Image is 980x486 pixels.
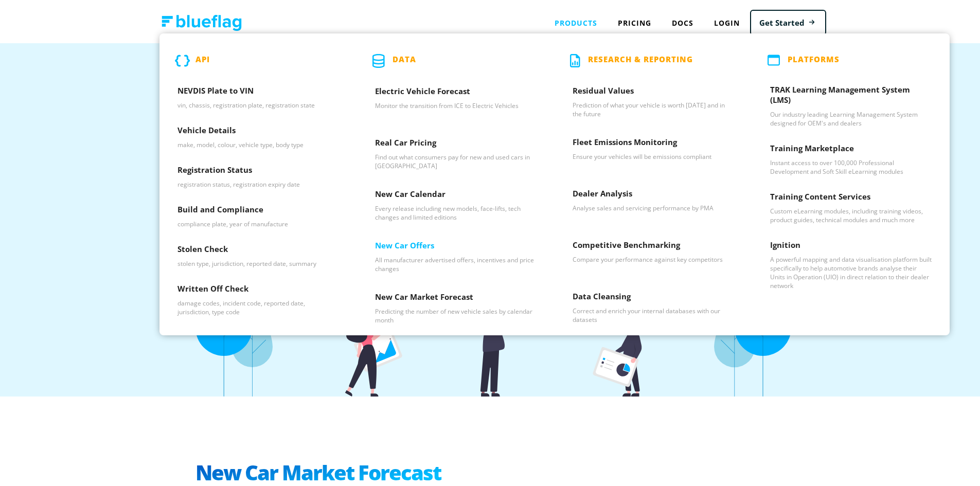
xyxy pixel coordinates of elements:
[573,135,734,150] h3: Fleet Emissions Monitoring
[770,238,932,253] h3: Ignition
[159,115,357,155] a: Vehicle Details - make, model, colour, vehicle type, body type
[770,141,932,156] h3: Training Marketplace
[357,282,555,333] a: New Car Market Forecast - Predicting the number of new vehicle sales by calendar month
[177,178,339,187] p: registration status, registration expiry date
[375,305,537,322] p: Predicting the number of new vehicle sales by calendar month
[375,99,537,108] p: Monitor the transition from ICE to Electric Vehicles
[544,10,608,31] div: Products
[357,76,555,128] a: Electric Vehicle Forecast - Monitor the transition from ICE to Electric Vehicles
[162,13,242,29] img: Blue Flag logo
[608,10,662,31] a: Pricing
[752,133,950,182] a: Training Marketplace - Instant access to over 100,000 Professional Development and Soft Skill eLe...
[177,202,339,218] h3: Build and Compliance
[375,238,537,254] h3: New Car Offers
[573,238,734,253] h3: Competitive Benchmarking
[159,155,357,194] a: Registration Status - registration status, registration expiry date
[752,182,950,230] a: Training Content Services - Custom eLearning modules, including training videos, product guides, ...
[750,8,826,34] a: Get Started
[177,242,339,257] h3: Stolen Check
[573,150,734,159] p: Ensure your vehicles will be emissions compliant
[357,179,555,230] a: New Car Calendar - Every release including new models, face-lifts, tech changes and limited editions
[375,135,537,151] h3: Real Car Pricing
[752,75,950,133] a: TRAK Learning Management System (LMS) - Our industry leading Learning Management System designed ...
[573,253,734,262] p: Compare your performance against key competitors
[159,194,357,234] a: Build and Compliance - compliance plate, year of manufacture
[177,138,339,147] p: make, model, colour, vehicle type, body type
[573,99,734,116] p: Prediction of what your vehicle is worth [DATE] and in the future
[177,123,339,138] h3: Vehicle Details
[555,230,752,281] a: Competitive Benchmarking - Compare your performance against key competitors
[177,163,339,178] h3: Registration Status
[588,52,693,66] p: Research & Reporting
[770,205,932,222] p: Custom eLearning modules, including training videos, product guides, technical modules and much more
[177,257,339,266] p: stolen type, jurisdiction, reported date, summary
[393,52,416,66] p: Data
[375,187,537,202] h3: New Car Calendar
[555,281,752,333] a: Data Cleansing - Correct and enrich your internal databases with our datasets
[177,83,339,99] h3: NEVDIS Plate to VIN
[195,52,210,66] p: API
[375,202,537,220] p: Every release including new models, face-lifts, tech changes and limited editions
[573,186,734,202] h3: Dealer Analysis
[555,76,752,127] a: Residual Values - Prediction of what your vehicle is worth today and in the future
[159,274,357,322] a: Written Off Check - damage codes, incident code, reported date, jurisdiction, type code
[770,156,932,174] p: Instant access to over 100,000 Professional Development and Soft Skill eLearning modules
[555,127,752,178] a: Fleet Emissions Monitoring - Ensure your vehicles will be emissions compliant
[770,189,932,205] h3: Training Content Services
[159,76,357,115] a: NEVDIS Plate to VIN - vin, chassis, registration plate, registration state
[788,52,840,64] p: PLATFORMS
[573,304,734,322] p: Correct and enrich your internal databases with our datasets
[770,108,932,125] p: Our industry leading Learning Management System designed for OEM's and dealers
[704,10,750,31] a: Login to Blue Flag application
[375,84,537,99] h3: Electric Vehicle Forecast
[159,234,357,274] a: Stolen Check - stolen type, jurisdiction, reported date, summary
[357,128,555,179] a: Real Car Pricing - Find out what consumers pay for new and used cars in Australia
[357,230,555,282] a: New Car Offers - All manufacturer advertised offers, incentives and price changes
[573,202,734,210] p: Analyse sales and servicing performance by PMA
[375,151,537,168] p: Find out what consumers pay for new and used cars in [GEOGRAPHIC_DATA]
[573,289,734,304] h3: Data Cleansing
[375,254,537,271] p: All manufacturer advertised offers, incentives and price changes
[195,460,494,486] h2: New Car Market Forecast
[662,10,704,31] a: Docs
[573,83,734,99] h3: Residual Values
[177,99,339,107] p: vin, chassis, registration plate, registration state
[770,82,932,108] h3: TRAK Learning Management System (LMS)
[177,281,339,297] h3: Written Off Check
[752,230,950,296] a: Ignition - A powerful mapping and data visualisation platform built specifically to help automoti...
[770,253,932,288] p: A powerful mapping and data visualisation platform built specifically to help automotive brands a...
[177,218,339,226] p: compliance plate, year of manufacture
[375,290,537,305] h3: New Car Market Forecast
[555,178,752,230] a: Dealer Analysis - Analyse sales and servicing performance by PMA
[177,297,339,314] p: damage codes, incident code, reported date, jurisdiction, type code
